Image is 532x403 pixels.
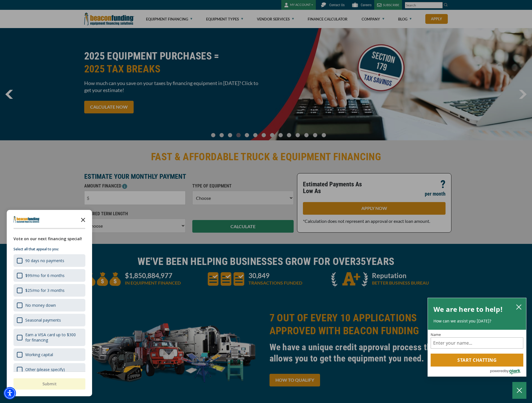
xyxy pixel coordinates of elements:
a: Powered by Olark - open in a new tab [490,367,526,376]
div: $99/mo for 6 months [13,269,85,282]
div: Other (please specify) [25,367,65,372]
span: powered [490,367,504,374]
span: by [505,367,509,374]
button: Submit [13,378,85,390]
div: Accessibility Menu [4,387,16,399]
button: Close Chatbox [512,382,526,399]
div: Earn a VISA card up to $300 for financing [13,329,85,346]
div: $25/mo for 3 months [25,288,65,293]
div: No money down [25,303,56,308]
div: Vote on our next financing special! [13,236,85,242]
button: close chatbox [514,303,523,311]
div: Survey [7,210,92,396]
img: Company logo [13,216,40,223]
div: Seasonal payments [25,317,61,323]
div: No money down [13,299,85,312]
input: Name [431,337,523,349]
div: Working capital [13,348,85,361]
div: olark chatbox [428,298,526,377]
div: 90 days no payments [25,258,64,263]
label: Name [431,333,523,336]
div: $25/mo for 3 months [13,284,85,297]
div: Earn a VISA card up to $300 for financing [25,332,82,343]
button: Close the survey [77,214,89,225]
p: Select all that appeal to you: [13,246,85,252]
div: Working capital [25,352,53,357]
button: Start chatting [431,354,523,367]
p: How can we assist you [DATE]? [433,318,520,324]
div: Seasonal payments [13,314,85,326]
div: 90 days no payments [13,254,85,267]
h2: We are here to help! [433,304,503,315]
div: $99/mo for 6 months [25,273,65,278]
div: Other (please specify) [13,363,85,376]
